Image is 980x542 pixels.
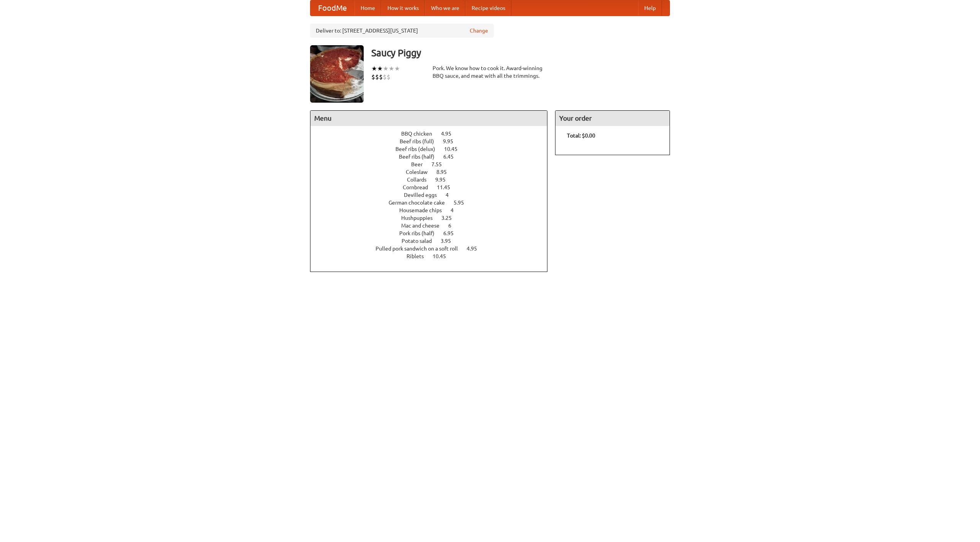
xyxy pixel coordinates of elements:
span: German chocolate cake [389,200,452,206]
span: 4 [451,207,461,213]
span: 7.55 [431,161,449,167]
a: Change [470,27,488,34]
a: Beef ribs (full) 9.95 [400,138,467,144]
a: Home [354,0,381,16]
li: ★ [394,64,400,73]
h4: Menu [310,111,547,126]
a: Cornbread 11.45 [403,184,464,190]
a: Recipe videos [465,0,511,16]
li: $ [383,73,387,81]
span: 3.25 [441,215,459,221]
a: Coleslaw 8.95 [406,169,461,175]
a: Beef ribs (delux) 10.45 [395,146,472,152]
li: $ [387,73,390,81]
span: 9.95 [435,177,453,183]
a: FoodMe [310,0,354,16]
div: Pork. We know how to cook it. Award-winning BBQ sauce, and meat with all the trimmings. [433,64,547,80]
li: $ [375,73,379,81]
a: Beef ribs (half) 6.45 [399,154,468,160]
span: 6.95 [443,230,461,236]
a: BBQ chicken 4.95 [401,131,465,137]
span: Collards [407,177,434,183]
span: 10.45 [444,146,465,152]
a: Beer 7.55 [411,161,456,167]
span: BBQ chicken [401,131,440,137]
span: 6 [448,223,459,229]
div: Deliver to: [STREET_ADDRESS][US_STATE] [310,24,494,38]
b: Total: $0.00 [567,133,595,139]
a: Riblets 10.45 [407,253,460,259]
span: Housemade chips [399,207,449,213]
a: Pulled pork sandwich on a soft roll 4.95 [376,246,491,252]
span: Beef ribs (full) [400,138,442,144]
span: Devilled eggs [404,192,444,198]
li: ★ [383,64,389,73]
a: German chocolate cake 5.95 [389,200,478,206]
span: Beef ribs (half) [399,154,442,160]
li: ★ [371,64,377,73]
a: Potato salad 3.95 [402,238,465,244]
span: Riblets [407,253,431,259]
a: Collards 9.95 [407,177,460,183]
a: Devilled eggs 4 [404,192,463,198]
a: How it works [381,0,425,16]
a: Mac and cheese 6 [401,223,465,229]
span: 4.95 [441,131,459,137]
span: 6.45 [443,154,461,160]
span: Beef ribs (delux) [395,146,443,152]
span: 3.95 [441,238,459,244]
a: Pork ribs (half) 6.95 [399,230,468,236]
span: 11.45 [437,184,458,190]
li: $ [379,73,383,81]
a: Hushpuppies 3.25 [401,215,466,221]
span: Beer [411,161,430,167]
span: Coleslaw [406,169,435,175]
span: 10.45 [433,253,454,259]
h3: Saucy Piggy [371,45,670,61]
a: Who we are [425,0,465,16]
li: ★ [389,64,394,73]
h4: Your order [555,111,670,126]
a: Help [638,0,662,16]
span: Pulled pork sandwich on a soft roll [376,246,465,252]
li: $ [371,73,375,81]
span: 4 [446,192,456,198]
a: Housemade chips 4 [399,207,468,213]
span: 8.95 [436,169,454,175]
img: angular.jpg [310,45,364,103]
li: ★ [377,64,383,73]
span: Potato salad [402,238,439,244]
span: 5.95 [454,200,472,206]
span: Hushpuppies [401,215,440,221]
span: Pork ribs (half) [399,230,442,236]
span: 9.95 [443,138,461,144]
span: 4.95 [467,246,485,252]
span: Mac and cheese [401,223,447,229]
span: Cornbread [403,184,436,190]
